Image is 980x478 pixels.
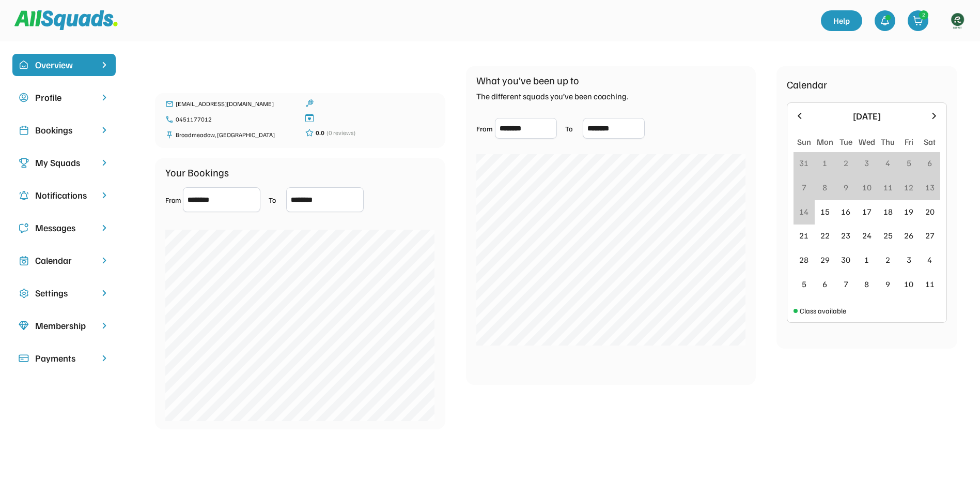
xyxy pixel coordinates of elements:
[35,156,93,170] div: My Squads
[476,123,493,134] div: From
[859,136,875,148] div: Wed
[35,286,93,300] div: Settings
[800,305,846,316] div: Class available
[904,278,913,290] div: 10
[925,278,935,290] div: 11
[883,229,893,242] div: 25
[316,128,324,138] div: 0.0
[35,319,93,333] div: Membership
[862,181,872,193] div: 10
[799,229,808,242] div: 21
[817,136,833,148] div: Mon
[822,278,827,290] div: 6
[821,10,862,31] a: Help
[35,221,93,235] div: Messages
[19,223,29,233] img: Icon%20copy%205.svg
[904,181,913,193] div: 12
[927,253,932,266] div: 4
[841,229,850,242] div: 23
[927,157,932,169] div: 6
[99,93,110,102] img: chevron-right.svg
[99,223,110,233] img: chevron-right.svg
[35,58,93,72] div: Overview
[820,205,830,218] div: 15
[904,229,913,242] div: 26
[269,195,284,205] div: To
[35,188,93,202] div: Notifications
[565,123,581,134] div: To
[799,157,808,169] div: 31
[35,253,93,267] div: Calendar
[820,253,830,266] div: 29
[19,190,29,201] img: Icon%20copy%204.svg
[35,91,93,104] div: Profile
[19,288,29,298] img: Icon%20copy%2016.svg
[864,253,869,266] div: 1
[19,60,29,70] img: home-smile.svg
[99,321,110,331] img: chevron-right.svg
[176,99,295,109] div: [EMAIL_ADDRESS][DOMAIN_NAME]
[35,123,93,137] div: Bookings
[883,181,893,193] div: 11
[99,288,110,298] img: chevron-right.svg
[822,157,827,169] div: 1
[99,256,110,265] img: chevron-right.svg
[99,190,110,200] img: chevron-right.svg
[907,253,911,266] div: 3
[99,158,110,168] img: chevron-right.svg
[802,181,806,193] div: 7
[176,130,295,140] div: Broadmeadow, [GEOGRAPHIC_DATA]
[920,11,928,19] div: 2
[822,181,827,193] div: 8
[844,278,848,290] div: 7
[864,278,869,290] div: 8
[165,195,181,205] div: From
[924,136,936,148] div: Sat
[841,205,850,218] div: 16
[925,205,935,218] div: 20
[885,278,890,290] div: 9
[844,181,848,193] div: 9
[839,136,852,148] div: Tue
[476,90,628,102] div: The different squads you’ve been coaching.
[19,353,29,364] img: Icon%20%2815%29.svg
[35,351,93,365] div: Payments
[811,109,923,123] div: [DATE]
[904,205,913,218] div: 19
[925,181,935,193] div: 13
[802,278,806,290] div: 5
[19,93,29,103] img: user-circle.svg
[864,157,869,169] div: 3
[19,256,29,266] img: Icon%20copy%207.svg
[841,253,850,266] div: 30
[907,157,911,169] div: 5
[880,16,890,26] img: bell-03%20%281%29.svg
[820,229,830,242] div: 22
[925,229,935,242] div: 27
[913,16,923,26] img: shopping-cart-01%20%281%29.svg
[947,10,968,31] img: https%3A%2F%2F94044dc9e5d3b3599ffa5e2d56a015ce.cdn.bubble.io%2Ff1734594230631x534612339345057700%...
[885,157,890,169] div: 4
[165,165,229,180] div: Your Bookings
[99,60,110,70] img: chevron-right%20copy%203.svg
[862,205,872,218] div: 17
[326,128,355,138] div: (0 reviews)
[844,157,848,169] div: 2
[799,253,808,266] div: 28
[905,136,913,148] div: Fri
[862,229,872,242] div: 24
[797,136,811,148] div: Sun
[799,205,808,218] div: 14
[787,77,827,92] div: Calendar
[19,321,29,331] img: Icon%20copy%208.svg
[885,253,890,266] div: 2
[881,136,895,148] div: Thu
[14,10,118,30] img: Squad%20Logo.svg
[99,125,110,135] img: chevron-right.svg
[883,205,893,218] div: 18
[19,158,29,168] img: Icon%20copy%203.svg
[476,72,579,88] div: What you’ve been up to
[19,125,29,136] img: Icon%20copy%202.svg
[176,115,295,124] div: 0451177012
[99,353,110,363] img: chevron-right.svg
